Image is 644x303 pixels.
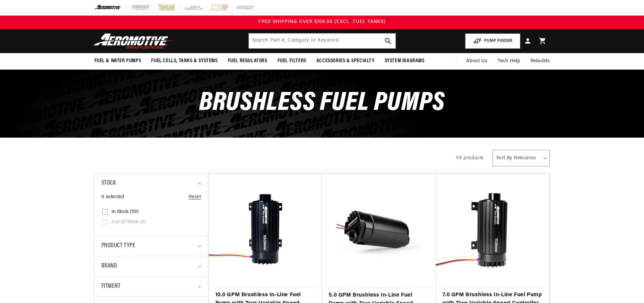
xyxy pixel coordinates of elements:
[101,173,201,193] summary: Stock (0 selected)
[498,57,520,65] span: Tech Help
[89,53,146,69] summary: Fuel & Water Pumps
[278,57,306,65] span: Fuel Filters
[381,33,396,48] button: search button
[316,57,375,65] span: Accessories & Specialty
[101,241,136,251] span: Product type
[199,90,445,117] span: Brushless Fuel Pumps
[311,53,380,69] summary: Accessories & Specialty
[112,219,146,225] span: Out of stock (0)
[101,256,201,276] summary: Brand (0 selected)
[101,193,124,201] span: 0 selected
[112,209,139,215] span: In stock (59)
[101,277,201,297] summary: Fitment (0 selected)
[466,59,487,64] span: About Us
[465,33,520,49] button: PUMP FINDER
[272,53,311,69] summary: Fuel Filters
[101,179,116,188] span: Stock
[101,282,121,292] span: Fitment
[380,53,430,69] summary: System Diagrams
[92,33,176,49] img: Aeromotive
[461,53,493,69] a: About Us
[101,236,201,256] summary: Product type (0 selected)
[525,53,555,69] summary: Rebuilds
[493,53,525,69] summary: Tech Help
[249,33,396,48] input: Search by Part Number, Category or Keyword
[456,156,484,161] span: 59 products
[101,261,117,271] span: Brand
[146,53,222,69] summary: Fuel Cells, Tanks & Systems
[259,19,386,24] span: FREE SHIPPING OVER $109.00 (EXCL. FUEL TANKS)
[385,57,425,65] span: System Diagrams
[223,53,272,69] summary: Fuel Regulators
[151,57,217,65] span: Fuel Cells, Tanks & Systems
[94,57,141,65] span: Fuel & Water Pumps
[228,57,267,65] span: Fuel Regulators
[189,193,201,201] a: Reset
[530,57,550,65] span: Rebuilds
